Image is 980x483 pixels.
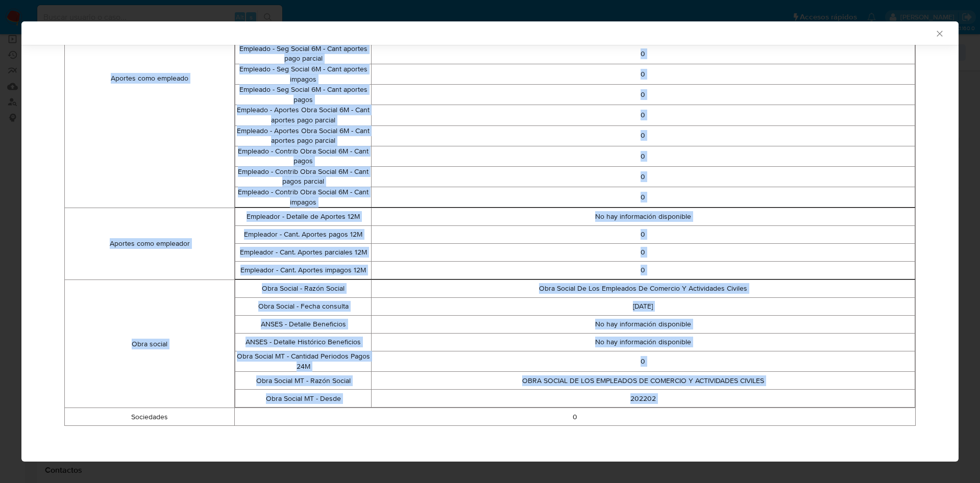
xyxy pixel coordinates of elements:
p: No hay información disponible [372,319,915,329]
td: Obra Social - Fecha consulta [235,298,371,316]
td: 0 [371,187,915,208]
td: 0 [371,226,915,244]
p: No hay información disponible [372,337,915,347]
td: Empleado - Aportes Obra Social 6M - Cant aportes pago parcial [235,125,371,146]
td: Aportes como empleador [65,208,235,280]
div: closure-recommendation-modal [21,21,959,462]
td: 0 [371,351,915,372]
td: 202202 [371,390,915,408]
td: Empleador - Cant. Aportes pagos 12M [235,226,371,244]
td: ANSES - Detalle Beneficios [235,316,371,334]
td: Obra Social MT - Razón Social [235,372,371,390]
td: Obra Social MT - Desde [235,390,371,408]
td: 0 [371,166,915,187]
td: Empleado - Seg Social 6M - Cant aportes impagos [235,64,371,84]
td: 0 [371,43,915,64]
td: Empleador - Cant. Aportes impagos 12M [235,262,371,279]
td: [DATE] [371,298,915,316]
td: 0 [371,85,915,105]
td: 0 [371,64,915,84]
td: Empleado - Seg Social 6M - Cant aportes pago parcial [235,43,371,64]
p: No hay información disponible [372,212,915,222]
td: Obra Social De Los Empleados De Comercio Y Actividades Civiles [371,280,915,298]
td: Obra Social MT - Cantidad Periodos Pagos 24M [235,351,371,372]
td: 0 [371,105,915,125]
td: Obra Social - Razón Social [235,280,371,298]
td: 0 [371,262,915,279]
td: Obra social [65,280,235,408]
td: 0 [371,244,915,262]
button: Cerrar ventana [935,29,944,38]
td: Empleado - Aportes Obra Social 6M - Cant aportes pago parcial [235,105,371,125]
td: OBRA SOCIAL DE LOS EMPLEADOS DE COMERCIO Y ACTIVIDADES CIVILES [371,372,915,390]
td: Empleador - Detalle de Aportes 12M [235,208,371,226]
td: Empleado - Contrib Obra Social 6M - Cant pagos [235,146,371,166]
td: 0 [235,408,916,426]
td: Empleado - Contrib Obra Social 6M - Cant pagos parcial [235,166,371,187]
td: 0 [371,146,915,166]
td: Empleador - Cant. Aportes parciales 12M [235,244,371,262]
td: Sociedades [65,408,235,426]
td: 0 [371,125,915,146]
td: ANSES - Detalle Histórico Beneficios [235,334,371,351]
td: Empleado - Contrib Obra Social 6M - Cant impagos [235,187,371,208]
td: Empleado - Seg Social 6M - Cant aportes pagos [235,85,371,105]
